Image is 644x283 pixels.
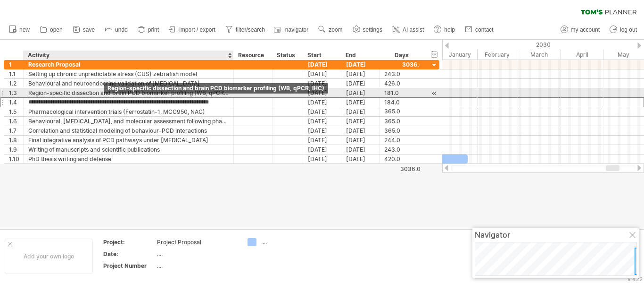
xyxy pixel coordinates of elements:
[341,154,380,163] div: [DATE]
[329,26,342,33] span: zoom
[261,238,313,246] div: ....
[238,51,267,60] div: Resource
[478,50,517,60] div: February 2030
[384,126,420,135] div: 365.0
[272,24,311,36] a: navigator
[28,145,229,154] div: Writing of manuscripts and scientific publications
[350,24,385,36] a: settings
[9,107,23,116] div: 1.5
[9,79,23,88] div: 1.2
[5,239,93,274] div: Add your own logo
[28,88,229,97] div: Region-specific dissection and brain PCD biomarker profiling (WB, qPCR, IHC)
[303,79,341,88] div: [DATE]
[475,230,637,240] div: Navigator
[50,26,63,33] span: open
[236,26,265,33] span: filter/search
[70,24,98,36] a: save
[9,117,23,126] div: 1.6
[223,24,268,36] a: filter/search
[9,60,23,69] div: 1
[28,117,229,126] div: Behavioural, [MEDICAL_DATA], and molecular assessment following pharmacological interventions
[384,69,420,78] div: 243.0
[28,126,229,135] div: Correlation and statistical modeling of behaviour-PCD interactions
[444,26,455,33] span: help
[103,238,155,246] div: Project:
[303,69,341,78] div: [DATE]
[157,262,236,270] div: ....
[83,26,95,33] span: save
[384,98,420,107] div: 184.0
[148,26,159,33] span: print
[384,136,420,145] div: 244.0
[627,275,643,283] div: v 422
[341,117,380,126] div: [DATE]
[341,69,380,78] div: [DATE]
[9,145,23,154] div: 1.9
[37,24,66,36] a: open
[431,24,458,36] a: help
[607,24,640,36] a: log out
[19,26,30,33] span: new
[28,154,229,163] div: PhD thesis writing and defense
[104,83,328,94] div: Region-specific dissection and brain PCD biomarker profiling (WB, qPCR, IHC)
[316,24,345,36] a: zoom
[277,51,297,60] div: Status
[558,24,603,36] a: my account
[9,154,23,163] div: 1.10
[341,60,380,69] div: [DATE]
[307,51,336,60] div: Start
[28,107,229,116] div: Pharmacological intervention trials (Ferrostatin-1, MCC950, NAC)
[157,238,236,246] div: Project Proposal
[384,154,420,163] div: 420.0
[9,98,23,107] div: 1.4
[157,250,236,258] div: ....
[166,24,218,36] a: import / export
[430,88,439,98] div: scroll to activity
[341,136,380,145] div: [DATE]
[9,136,23,145] div: 1.8
[303,145,341,154] div: [DATE]
[384,145,420,154] div: 243.0
[363,26,382,33] span: settings
[380,165,421,172] div: 3036.0
[390,24,427,36] a: AI assist
[561,50,603,60] div: April 2030
[620,26,637,33] span: log out
[135,24,162,36] a: print
[384,88,420,97] div: 181.0
[9,88,23,97] div: 1.3
[303,98,341,107] div: [DATE]
[384,107,420,116] div: 365.0
[341,79,380,88] div: [DATE]
[379,51,424,60] div: Days
[303,126,341,135] div: [DATE]
[434,50,478,60] div: January 2030
[285,26,308,33] span: navigator
[341,145,380,154] div: [DATE]
[384,117,420,126] div: 365.0
[384,79,420,88] div: 426.0
[115,26,128,33] span: undo
[403,26,424,33] span: AI assist
[103,262,155,270] div: Project Number
[28,51,228,60] div: Activity
[7,24,33,36] a: new
[28,79,229,88] div: Behavioural and neuroendocrine validation of [MEDICAL_DATA]
[102,24,131,36] a: undo
[303,117,341,126] div: [DATE]
[475,26,494,33] span: contact
[571,26,600,33] span: my account
[303,60,341,69] div: [DATE]
[346,51,374,60] div: End
[303,107,341,116] div: [DATE]
[9,126,23,135] div: 1.7
[341,98,380,107] div: [DATE]
[28,60,229,69] div: Research Proposal
[28,136,229,145] div: Final integrative analysis of PCD pathways under [MEDICAL_DATA]
[341,126,380,135] div: [DATE]
[341,88,380,97] div: [DATE]
[303,154,341,163] div: [DATE]
[462,24,496,36] a: contact
[517,50,561,60] div: March 2030
[103,250,155,258] div: Date:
